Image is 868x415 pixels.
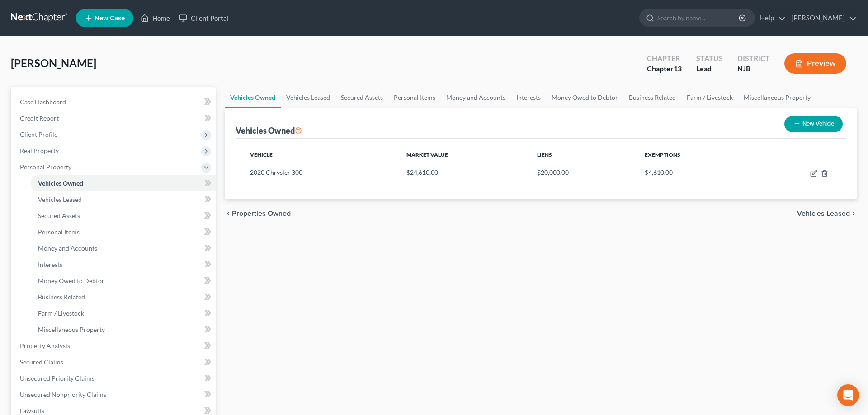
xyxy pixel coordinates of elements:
th: Vehicle [243,146,399,164]
a: Farm / Livestock [31,305,216,322]
a: Credit Report [13,110,216,126]
a: Vehicles Leased [31,191,216,208]
a: Secured Assets [335,87,388,108]
span: Case Dashboard [20,98,66,106]
button: chevron_left Properties Owned [225,210,291,217]
span: New Case [94,15,125,22]
button: Preview [784,53,846,74]
div: District [737,53,770,64]
span: Money and Accounts [38,244,97,252]
span: Unsecured Nonpriority Claims [20,391,106,398]
th: Market Value [399,146,530,164]
span: Personal Property [20,163,71,171]
span: Farm / Livestock [38,309,84,317]
span: Credit Report [20,114,59,122]
a: Secured Claims [13,354,216,370]
a: Money and Accounts [31,240,216,256]
a: Farm / Livestock [681,87,738,108]
i: chevron_left [225,210,232,217]
span: Money Owed to Debtor [38,277,104,284]
div: Status [696,53,723,64]
a: Money and Accounts [441,87,511,108]
span: Personal Items [38,228,80,236]
a: Money Owed to Debtor [31,273,216,289]
a: Business Related [31,289,216,305]
span: Interests [38,261,62,268]
span: Vehicles Leased [797,210,850,217]
a: Personal Items [31,224,216,240]
span: Vehicles Leased [38,196,82,203]
a: Interests [511,87,546,108]
div: NJB [737,64,770,74]
a: Case Dashboard [13,94,216,110]
button: Vehicles Leased chevron_right [797,210,857,217]
span: Secured Claims [20,358,63,366]
span: 13 [674,64,682,73]
span: [PERSON_NAME] [11,56,96,70]
i: chevron_right [850,210,857,217]
a: Home [136,10,175,26]
th: Exemptions [637,146,755,164]
td: $24,610.00 [399,164,530,181]
a: Help [755,10,786,26]
a: Client Portal [175,10,233,26]
span: Unsecured Priority Claims [20,374,94,382]
input: Search by name... [657,9,740,26]
div: Open Intercom Messenger [837,384,859,406]
span: Vehicles Owned [38,179,83,187]
span: Client Profile [20,131,57,138]
a: Property Analysis [13,338,216,354]
button: New Vehicle [784,116,843,132]
a: Miscellaneous Property [31,322,216,338]
a: Interests [31,256,216,273]
span: Miscellaneous Property [38,326,105,333]
a: Personal Items [388,87,441,108]
span: Properties Owned [232,210,291,217]
span: Secured Assets [38,212,80,219]
td: $20,000.00 [530,164,637,181]
span: Lawsuits [20,407,44,415]
span: Business Related [38,293,85,301]
div: Chapter [647,64,682,74]
span: Property Analysis [20,342,70,350]
a: Business Related [623,87,681,108]
div: Lead [696,64,723,74]
a: Vehicles Owned [225,87,281,108]
th: Liens [530,146,637,164]
td: $4,610.00 [637,164,755,181]
a: Secured Assets [31,208,216,224]
span: Real Property [20,147,59,154]
div: Vehicles Owned [236,125,302,136]
a: Money Owed to Debtor [546,87,623,108]
a: Miscellaneous Property [738,87,816,108]
a: Unsecured Priority Claims [13,370,216,387]
a: Vehicles Owned [31,175,216,191]
a: [PERSON_NAME] [787,10,857,26]
div: Chapter [647,53,682,64]
td: 2020 Chrysler 300 [243,164,399,181]
a: Vehicles Leased [281,87,335,108]
a: Unsecured Nonpriority Claims [13,387,216,403]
